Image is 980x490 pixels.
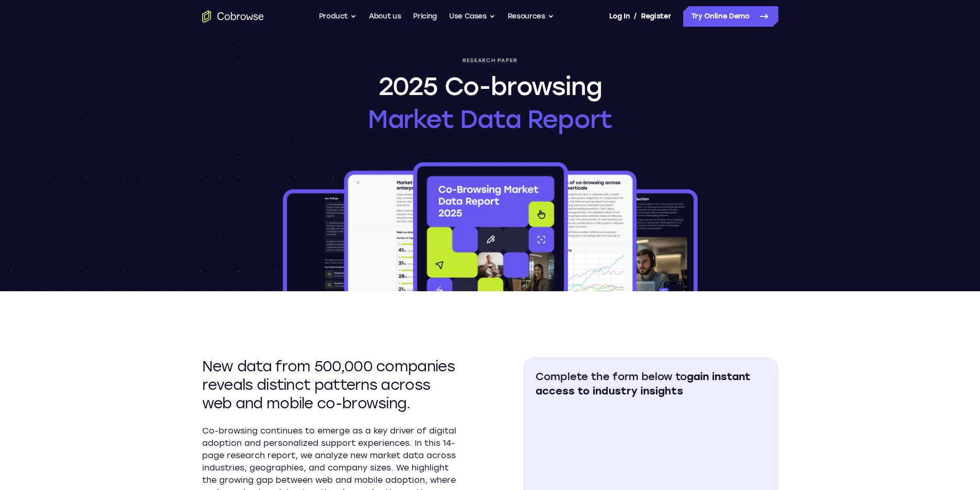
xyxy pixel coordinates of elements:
a: Pricing [413,6,437,27]
button: Product [319,6,357,27]
a: Try Online Demo [683,6,778,27]
p: Research paper [462,58,518,64]
a: About us [369,6,401,27]
a: Go to the home page [202,10,264,23]
h2: New data from 500,000 companies reveals distinct patterns across web and mobile co-browsing. [202,357,457,412]
span: / [634,10,637,23]
h1: 2025 Co-browsing [368,70,612,136]
a: Log In [609,6,630,27]
button: Use Cases [449,6,495,27]
img: 2025 Co-browsing Market Data Report [281,160,700,291]
button: Resources [508,6,554,27]
a: Register [641,6,671,27]
span: Market Data Report [368,103,612,136]
span: gain instant access to industry insights [536,370,751,397]
h2: Complete the form below to [536,369,766,398]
